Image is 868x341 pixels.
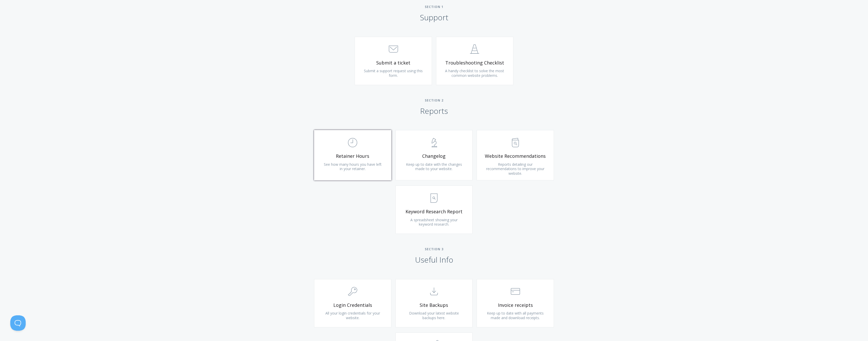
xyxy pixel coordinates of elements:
a: Changelog Keep up to date with the changes made to your website. [395,130,473,180]
a: Site Backups Download your latest website backups here. [395,279,473,327]
a: Invoice receipts Keep up to date with all payments made and download receipts. [477,279,554,327]
span: Troubleshooting Checklist [444,60,505,66]
span: Changelog [403,153,465,159]
span: Keyword Research Report [403,209,465,215]
span: Keep up to date with the changes made to your website. [406,162,462,171]
span: Download your latest website backups here. [409,311,459,320]
span: Keep up to date with all payments made and download receipts. [487,311,544,320]
span: A handy checklist to solve the most common website problems. [445,68,504,78]
span: Invoice receipts [485,302,546,308]
span: A spreadsheet showing your keyword research. [410,217,458,227]
iframe: Toggle Customer Support [10,315,26,331]
span: Website Recommendations [485,153,546,159]
span: Submit a support request using this form. [364,68,423,78]
a: Login Credentials All your login credentials for your website. [314,279,391,327]
span: Login Credentials [322,302,383,308]
span: See how many hours you have left in your retainer. [324,162,382,171]
span: Retainer Hours [322,153,383,159]
span: Reports detailing our recommendations to improve your website. [486,162,544,176]
span: Site Backups [403,302,465,308]
span: All your login credentials for your website. [325,311,380,320]
a: Keyword Research Report A spreadsheet showing your keyword research. [395,186,473,234]
a: Website Recommendations Reports detailing our recommendations to improve your website. [477,130,554,180]
a: Submit a ticket Submit a support request using this form. [355,37,432,85]
span: Submit a ticket [363,60,424,66]
a: Troubleshooting Checklist A handy checklist to solve the most common website problems. [436,37,513,85]
a: Retainer Hours See how many hours you have left in your retainer. [314,130,391,180]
